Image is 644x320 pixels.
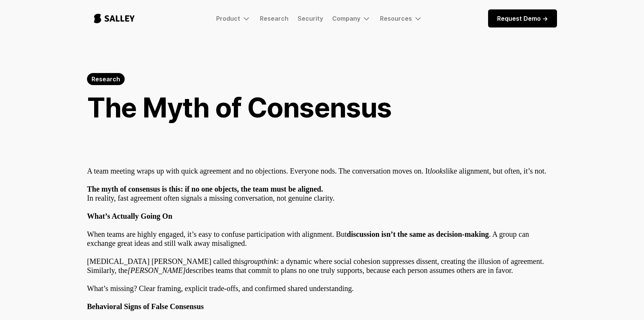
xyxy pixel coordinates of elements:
[332,15,360,22] div: Company
[260,15,288,22] a: Research
[430,167,446,175] em: looks
[347,230,489,238] strong: discussion isn’t the same as decision-making
[87,284,557,293] p: What’s missing? Clear framing, explicit trade-offs, and confirmed shared understanding.
[87,73,125,85] a: Research
[128,266,186,274] em: [PERSON_NAME]
[87,185,323,193] strong: The myth of consensus is this: if no one objects, the team must be aligned.
[87,212,172,220] strong: What’s Actually Going On
[380,14,423,23] div: Resources
[332,14,371,23] div: Company
[216,15,240,22] div: Product
[87,257,557,275] p: [MEDICAL_DATA] [PERSON_NAME] called this : a dynamic where social cohesion suppresses dissent, cr...
[244,257,277,265] em: groupthink
[87,166,557,175] p: A team meeting wraps up with quick agreement and no objections. Everyone nods. The conversation m...
[380,15,412,22] div: Resources
[298,15,323,22] a: Security
[87,302,204,311] strong: Behavioral Signs of False Consensus
[87,184,557,203] p: In reality, fast agreement often signals a missing conversation, not genuine clarity.
[87,230,557,248] p: When teams are highly engaged, it’s easy to confuse participation with alignment. But . A group c...
[92,75,120,84] div: Research
[87,6,142,31] a: home
[87,94,392,121] h1: The Myth of Consensus
[216,14,251,23] div: Product
[488,9,557,27] a: Request Demo ->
